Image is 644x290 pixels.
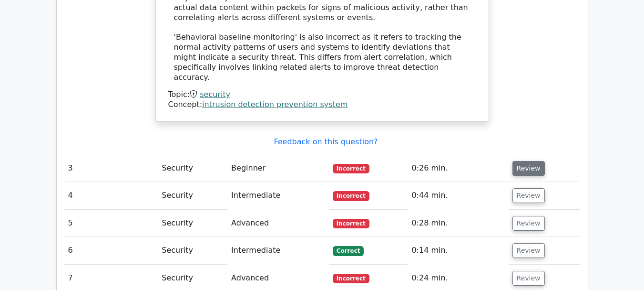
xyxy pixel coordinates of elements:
[512,216,545,231] button: Review
[512,188,545,203] button: Review
[333,246,364,256] span: Correct
[227,237,329,264] td: Intermediate
[333,274,369,283] span: Incorrect
[333,191,369,201] span: Incorrect
[168,90,476,100] div: Topic:
[408,210,508,237] td: 0:28 min.
[408,182,508,209] td: 0:44 min.
[158,237,227,264] td: Security
[158,155,227,182] td: Security
[333,219,369,228] span: Incorrect
[64,210,158,237] td: 5
[408,155,508,182] td: 0:26 min.
[64,237,158,264] td: 6
[64,155,158,182] td: 3
[512,161,545,176] button: Review
[512,243,545,258] button: Review
[202,100,348,109] a: intrusion detection prevention system
[333,164,369,173] span: Incorrect
[512,271,545,286] button: Review
[227,182,329,209] td: Intermediate
[227,210,329,237] td: Advanced
[158,182,227,209] td: Security
[158,210,227,237] td: Security
[200,90,230,99] a: security
[227,155,329,182] td: Beginner
[408,237,508,264] td: 0:14 min.
[64,182,158,209] td: 4
[274,137,378,146] a: Feedback on this question?
[168,100,476,110] div: Concept:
